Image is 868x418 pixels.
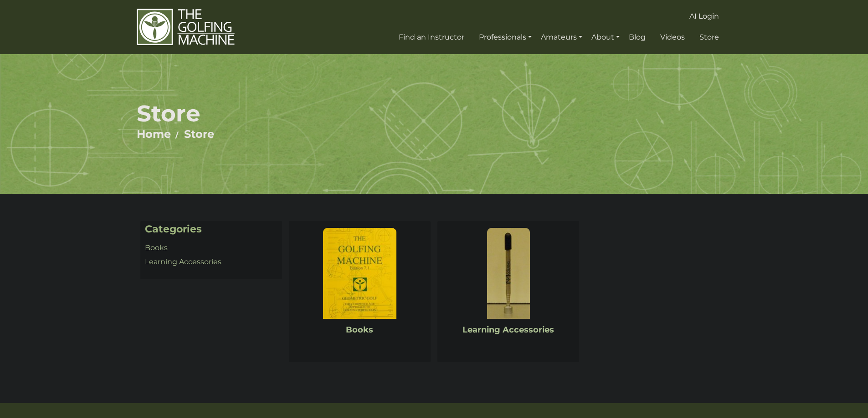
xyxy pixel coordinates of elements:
[689,12,719,20] span: AI Login
[396,29,467,45] a: Find an Instructor
[145,243,168,252] a: Books
[399,33,464,41] span: Find an Instructor
[627,29,648,45] a: Blog
[145,257,221,266] a: Learning Accessories
[699,33,719,41] span: Store
[462,325,554,335] a: Learning Accessories
[137,8,235,46] img: The Golfing Machine
[145,223,277,235] h4: Categories
[697,29,721,45] a: Store
[539,29,585,45] a: Amateurs
[660,33,685,41] span: Videos
[137,100,731,127] h1: Store
[629,33,646,41] span: Blog
[346,325,373,335] a: Books
[589,29,622,45] a: About
[184,127,214,141] a: Store
[687,8,721,25] a: AI Login
[477,29,534,45] a: Professionals
[137,127,171,141] a: Home
[658,29,687,45] a: Videos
